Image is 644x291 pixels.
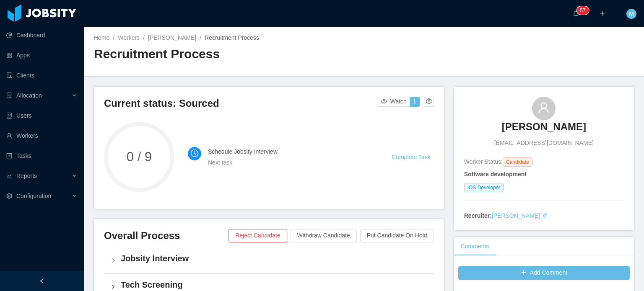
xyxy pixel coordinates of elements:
[121,279,427,291] h4: Tech Screening
[410,97,420,107] button: 1
[104,97,378,110] h3: Current status: Sourced
[360,229,434,242] button: Put Candidate On Hold
[576,6,589,15] sup: 57
[600,10,605,16] i: icon: plus
[208,147,371,156] h4: Schedule Jobsity Interview
[104,229,229,242] h3: Overall Process
[94,46,364,63] h2: Recruitment Process
[503,157,532,167] span: Candidate
[229,229,287,242] button: Reject Candidate
[6,147,77,164] a: icon: profileTasks
[454,237,496,256] div: Comments
[111,284,116,289] i: icon: right
[205,34,259,41] span: Recruitment Process
[16,193,51,199] span: Configuration
[6,173,12,179] i: icon: line-chart
[16,92,42,99] span: Allocation
[118,34,140,41] a: Workers
[291,229,357,242] button: Withdraw Candidate
[208,158,371,167] div: Next task
[200,34,201,41] span: /
[629,9,634,19] span: M
[502,120,586,134] h3: [PERSON_NAME]
[6,107,77,124] a: icon: robotUsers
[502,120,586,139] a: [PERSON_NAME]
[104,150,174,163] span: 0 / 9
[392,154,430,160] a: Complete Task
[104,247,434,273] div: icon: rightJobsity Interview
[6,93,12,98] i: icon: solution
[580,6,583,15] p: 5
[6,193,12,199] i: icon: setting
[148,34,196,41] a: [PERSON_NAME]
[583,6,586,15] p: 7
[458,266,630,280] button: icon: plusAdd Comment
[492,212,540,219] a: [PERSON_NAME]
[143,34,145,41] span: /
[6,27,77,44] a: icon: pie-chartDashboard
[542,213,548,219] i: icon: edit
[111,258,116,263] i: icon: right
[464,183,504,192] span: IOS Developer
[94,34,109,41] a: Home
[378,97,410,107] button: icon: eyeWatch
[464,171,527,178] strong: Software development
[6,127,77,144] a: icon: userWorkers
[16,173,37,179] span: Reports
[424,97,434,107] button: icon: setting
[113,34,114,41] span: /
[573,10,579,16] i: icon: bell
[494,139,594,147] span: [EMAIL_ADDRESS][DOMAIN_NAME]
[121,252,427,264] h4: Jobsity Interview
[464,212,492,219] strong: Recruiter:
[538,102,550,113] i: icon: user
[464,158,503,165] span: Worker Status:
[191,149,198,157] i: icon: clock-circle
[6,47,77,64] a: icon: appstoreApps
[6,67,77,84] a: icon: auditClients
